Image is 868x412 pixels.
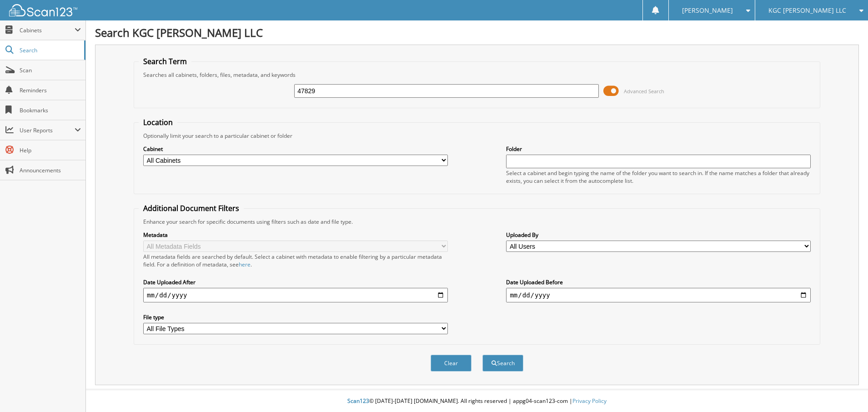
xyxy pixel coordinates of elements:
[139,203,244,213] legend: Additional Document Filters
[20,166,81,174] span: Announcements
[506,288,811,302] input: end
[20,86,81,94] span: Reminders
[9,4,77,16] img: scan123-logo-white.svg
[506,231,811,239] label: Uploaded By
[143,253,448,268] div: All metadata fields are searched by default. Select a cabinet with metadata to enable filtering b...
[506,278,811,286] label: Date Uploaded Before
[347,397,369,405] span: Scan123
[139,117,177,127] legend: Location
[20,26,75,34] span: Cabinets
[139,132,815,140] div: Optionally limit your search to a particular cabinet or folder
[20,126,75,134] span: User Reports
[143,288,448,302] input: start
[506,169,811,185] div: Select a cabinet and begin typing the name of the folder you want to search in. If the name match...
[20,106,81,114] span: Bookmarks
[20,146,81,154] span: Help
[682,8,733,13] span: [PERSON_NAME]
[143,145,448,153] label: Cabinet
[482,355,523,372] button: Search
[143,278,448,286] label: Date Uploaded After
[624,88,664,95] span: Advanced Search
[572,397,607,405] a: Privacy Policy
[143,231,448,239] label: Metadata
[95,25,859,40] h1: Search KGC [PERSON_NAME] LLC
[506,145,811,153] label: Folder
[139,218,815,226] div: Enhance your search for specific documents using filters such as date and file type.
[20,46,80,54] span: Search
[431,355,472,372] button: Clear
[239,261,251,268] a: here
[139,56,191,66] legend: Search Term
[823,368,868,412] iframe: Chat Widget
[139,71,815,79] div: Searches all cabinets, folders, files, metadata, and keywords
[20,66,81,74] span: Scan
[143,313,448,321] label: File type
[768,8,846,13] span: KGC [PERSON_NAME] LLC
